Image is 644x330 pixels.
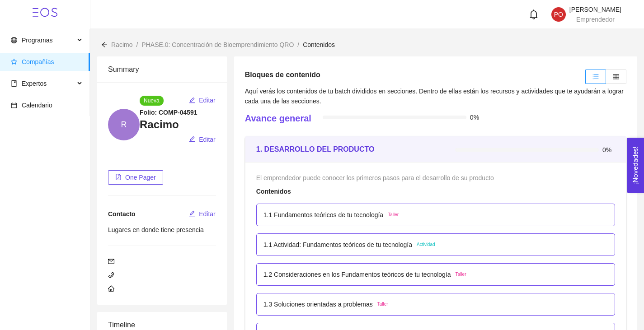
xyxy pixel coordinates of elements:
span: PO [554,7,563,22]
span: Contenidos [303,41,335,48]
span: / [297,41,299,48]
span: Taller [377,301,388,308]
span: Calendario [22,102,52,109]
span: El emprendedor puede conocer los primeros pasos para el desarrollo de su producto [256,174,494,181]
button: file-pdfOne Pager [108,170,163,185]
span: home [108,285,114,292]
span: Aquí verás los contenidos de tu batch divididos en secciones. Dentro de ellas están los recursos ... [245,88,624,105]
span: / [136,41,138,48]
span: Taller [388,211,399,218]
p: 1.1 Actividad: Fundamentos teóricos de tu tecnología [263,240,412,250]
span: star [11,59,17,65]
span: One Pager [125,172,156,182]
span: Lugares en donde tiene presencia [108,226,204,233]
span: 0% [470,114,483,121]
span: edit [189,97,195,104]
span: edit [189,210,195,218]
span: file-pdf [115,174,122,181]
span: Emprendedor [576,16,615,23]
span: calendar [11,102,17,108]
button: editEditar [188,207,216,221]
button: editEditar [188,132,216,147]
span: PHASE.0: Concentración de Bioemprendimiento QRO [141,41,294,48]
h4: Avance general [245,112,311,125]
span: book [11,80,17,87]
strong: Folio: COMP-04591 [140,109,197,116]
span: table [613,74,619,80]
button: Open Feedback Widget [627,138,644,193]
span: edit [189,136,195,143]
div: Summary [108,56,216,82]
span: unordered-list [592,74,599,80]
span: Racimo [111,41,132,48]
p: 1.2 Consideraciones en los Fundamentos teóricos de tu tecnología [263,270,451,279]
span: arrow-left [101,42,108,48]
h5: Bloques de contenido [245,70,320,80]
span: Programas [22,37,52,44]
span: bell [529,9,539,19]
p: 1.1 Fundamentos teóricos de tu tecnología [263,210,383,220]
span: Editar [199,95,216,105]
span: Expertos [22,80,47,87]
span: 0% [602,147,615,153]
span: Editar [199,135,216,144]
span: Nueva [140,96,164,106]
span: phone [108,272,114,278]
strong: Contenidos [256,188,291,195]
span: R [121,109,127,140]
span: Actividad [417,241,435,248]
span: global [11,37,17,43]
strong: 1. DESARROLLO DEL PRODUCTO [256,145,375,153]
h3: Racimo [140,117,216,132]
span: [PERSON_NAME] [569,6,621,13]
span: Compañías [22,58,54,65]
span: Taller [456,271,466,278]
span: Editar [199,209,216,219]
span: mail [108,258,114,265]
span: Contacto [108,210,136,218]
button: editEditar [188,93,216,107]
p: 1.3 Soluciones orientadas a problemas [263,299,373,309]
